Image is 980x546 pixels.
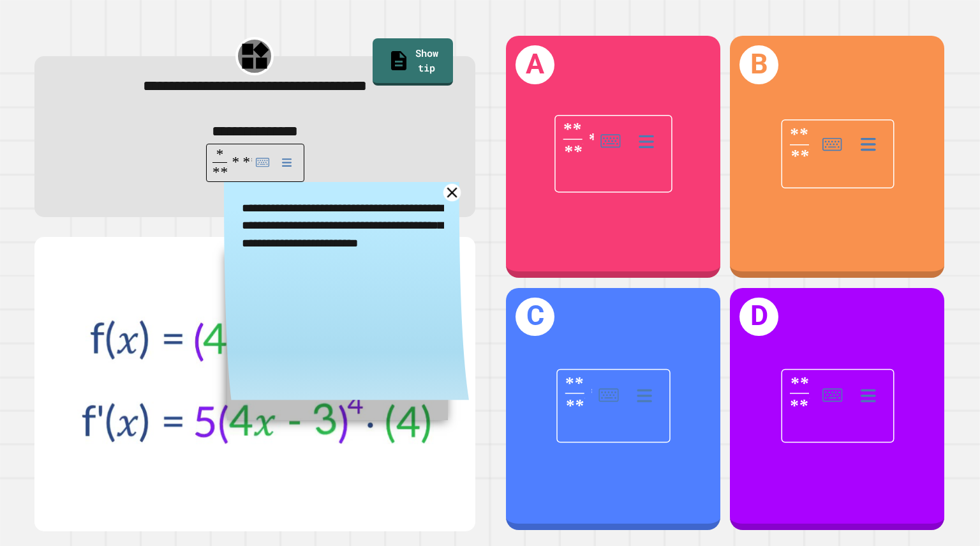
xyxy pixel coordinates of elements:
h1: B [739,45,778,84]
img: quiz-media%2F4kKaXhp3DiZ98GdhDjyi.png [47,253,463,515]
h1: A [516,45,554,84]
h1: D [739,298,778,337]
h1: C [516,298,554,337]
a: Show tip [373,38,453,86]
